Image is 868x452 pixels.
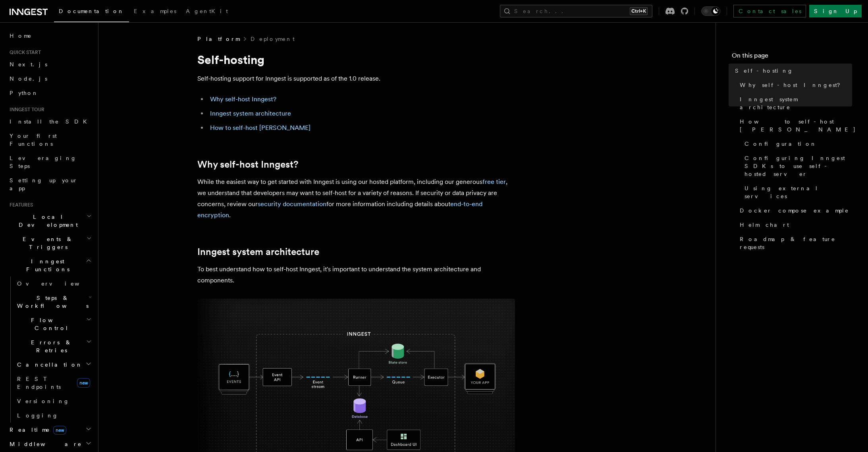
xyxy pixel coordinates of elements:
[6,29,93,43] a: Home
[6,57,93,71] a: Next.js
[14,408,93,423] a: Logging
[741,181,852,203] a: Using external services
[6,71,93,86] a: Node.js
[740,221,789,229] span: Helm chart
[10,32,32,40] span: Home
[737,92,852,114] a: Inngest system architecture
[6,437,93,451] button: Middleware
[6,210,93,232] button: Local Development
[10,75,47,82] span: Node.js
[740,95,852,111] span: Inngest system architecture
[186,8,228,14] span: AgentKit
[741,137,852,151] a: Configuration
[6,423,93,437] button: Realtimenew
[197,52,515,67] h1: Self-hosting
[14,294,89,310] span: Steps & Workflows
[737,78,852,92] a: Why self-host Inngest?
[745,140,817,148] span: Configuration
[630,7,648,15] kbd: Ctrl+K
[197,35,239,43] span: Platform
[197,176,515,221] p: While the easiest way to get started with Inngest is using our hosted platform, including our gen...
[6,151,93,173] a: Leveraging Steps
[740,235,852,251] span: Roadmap & feature requests
[59,8,124,14] span: Documentation
[482,178,506,185] a: free tier
[129,2,181,21] a: Examples
[6,426,66,434] span: Realtime
[6,129,93,151] a: Your first Functions
[17,376,61,390] span: REST Endpoints
[210,124,311,131] a: How to self-host [PERSON_NAME]
[732,64,852,78] a: Self-hosting
[258,200,326,208] a: security documentation
[745,184,852,200] span: Using external services
[6,114,93,129] a: Install the SDK
[10,155,77,169] span: Leveraging Steps
[210,95,276,103] a: Why self-host Inngest?
[14,394,93,408] a: Versioning
[6,440,82,448] span: Middleware
[6,49,41,56] span: Quick start
[10,90,39,96] span: Python
[197,264,515,286] p: To best understand how to self-host Inngest, it's important to understand the system architecture...
[10,177,78,191] span: Setting up your app
[14,313,93,335] button: Flow Control
[740,118,856,133] span: How to self-host [PERSON_NAME]
[197,246,319,257] a: Inngest system architecture
[6,202,33,208] span: Features
[10,133,57,147] span: Your first Functions
[54,2,129,22] a: Documentation
[251,35,295,43] a: Deployment
[10,61,47,68] span: Next.js
[14,335,93,357] button: Errors & Retries
[737,218,852,232] a: Helm chart
[14,361,83,369] span: Cancellation
[14,372,93,394] a: REST Endpointsnew
[6,254,93,276] button: Inngest Functions
[197,159,298,170] a: Why self-host Inngest?
[197,73,515,84] p: Self-hosting support for Inngest is supported as of the 1.0 release.
[10,118,92,125] span: Install the SDK
[77,378,90,388] span: new
[737,203,852,218] a: Docker compose example
[741,151,852,181] a: Configuring Inngest SDKs to use self-hosted server
[53,426,66,435] span: new
[14,316,86,332] span: Flow Control
[733,5,806,17] a: Contact sales
[14,338,86,354] span: Errors & Retries
[210,110,291,117] a: Inngest system architecture
[735,67,793,75] span: Self-hosting
[809,5,862,17] a: Sign Up
[14,291,93,313] button: Steps & Workflows
[14,357,93,372] button: Cancellation
[14,276,93,291] a: Overview
[181,2,233,21] a: AgentKit
[6,235,87,251] span: Events & Triggers
[6,86,93,100] a: Python
[6,173,93,195] a: Setting up your app
[6,276,93,423] div: Inngest Functions
[701,6,720,16] button: Toggle dark mode
[6,106,44,113] span: Inngest tour
[732,51,852,64] h4: On this page
[6,232,93,254] button: Events & Triggers
[6,213,87,229] span: Local Development
[6,257,86,273] span: Inngest Functions
[740,81,846,89] span: Why self-host Inngest?
[737,232,852,254] a: Roadmap & feature requests
[745,154,852,178] span: Configuring Inngest SDKs to use self-hosted server
[737,114,852,137] a: How to self-host [PERSON_NAME]
[17,398,69,404] span: Versioning
[134,8,176,14] span: Examples
[17,280,99,287] span: Overview
[740,207,849,214] span: Docker compose example
[17,412,58,419] span: Logging
[500,5,652,17] button: Search...Ctrl+K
